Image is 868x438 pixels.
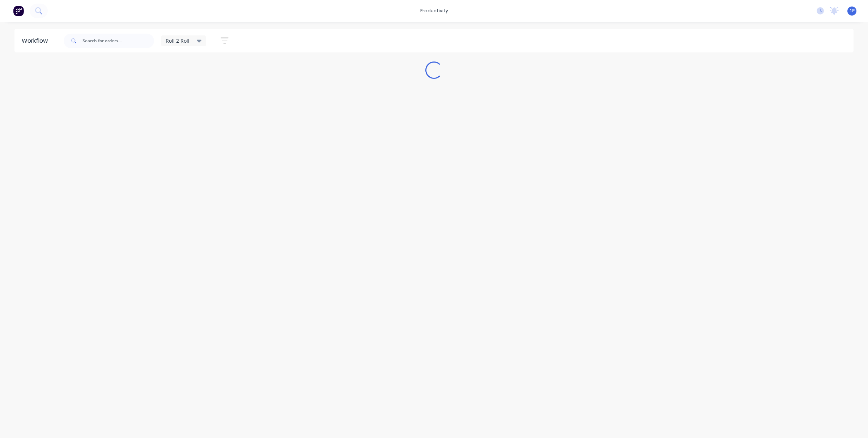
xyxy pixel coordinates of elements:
[166,37,190,44] span: Roll 2 Roll
[22,37,51,45] div: Workflow
[417,5,452,16] div: productivity
[850,8,855,14] span: 1P
[13,5,24,16] img: Factory
[82,34,154,48] input: Search for orders...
